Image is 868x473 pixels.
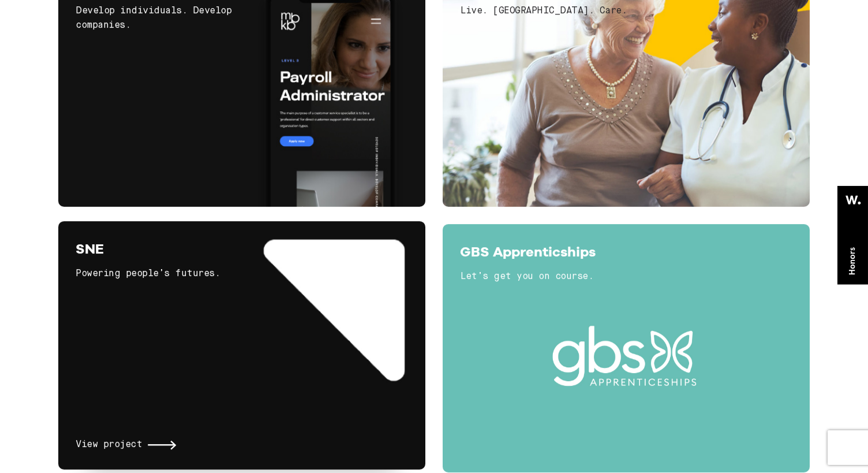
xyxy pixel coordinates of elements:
[76,240,104,257] span: SNE
[76,269,220,278] span: Powering people’s futures.
[76,438,142,453] span: View project
[460,6,627,15] span: Live. [GEOGRAPHIC_DATA]. Care.
[76,6,231,30] span: Develop individuals. Develop companies.
[460,272,593,281] span: Let’s get you on course.
[460,243,596,260] span: GBS Apprenticships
